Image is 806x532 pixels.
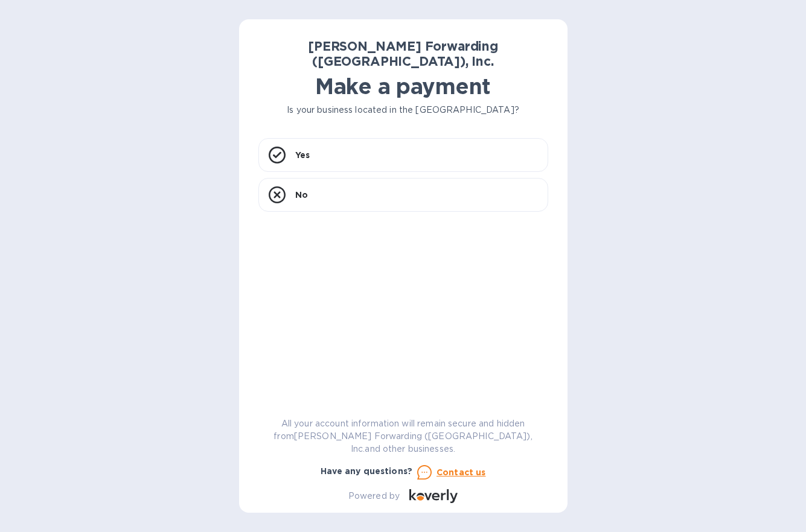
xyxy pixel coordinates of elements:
[295,149,310,161] p: Yes
[258,104,548,116] p: Is your business located in the [GEOGRAPHIC_DATA]?
[258,74,548,99] h1: Make a payment
[258,417,548,455] p: All your account information will remain secure and hidden from [PERSON_NAME] Forwarding ([GEOGRA...
[295,189,308,201] p: No
[308,39,498,69] b: [PERSON_NAME] Forwarding ([GEOGRAPHIC_DATA]), Inc.
[437,467,486,477] u: Contact us
[348,490,400,502] p: Powered by
[321,466,413,476] b: Have any questions?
